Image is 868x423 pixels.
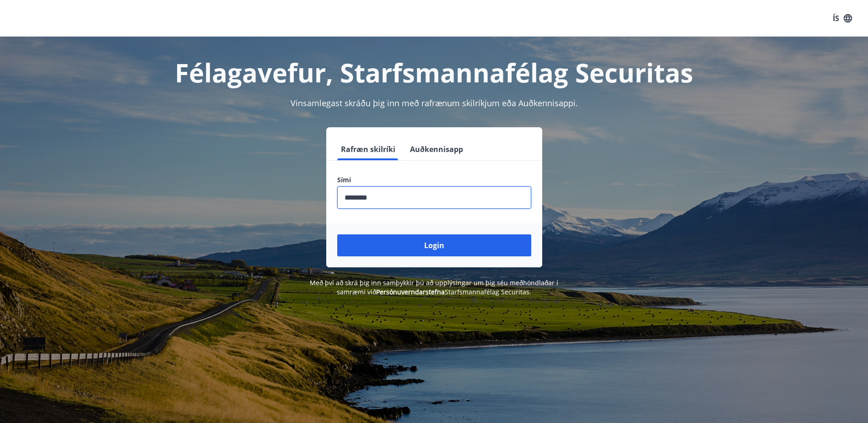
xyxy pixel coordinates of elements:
[291,98,578,108] span: Vinsamlegast skráðu þig inn með rafrænum skilríkjum eða Auðkennisappi.
[310,278,558,296] span: Með því að skrá þig inn samþykkir þú að upplýsingar um þig séu meðhöndlaðar í samræmi við Starfsm...
[337,175,531,184] label: Sími
[337,138,399,160] button: Rafræn skilríki
[376,287,445,296] a: Persónuverndarstefna
[406,138,467,160] button: Auðkennisapp
[116,55,753,90] h1: Félagavefur, Starfsmannafélag Securitas
[828,10,857,27] button: ÍS
[337,234,531,256] button: Login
